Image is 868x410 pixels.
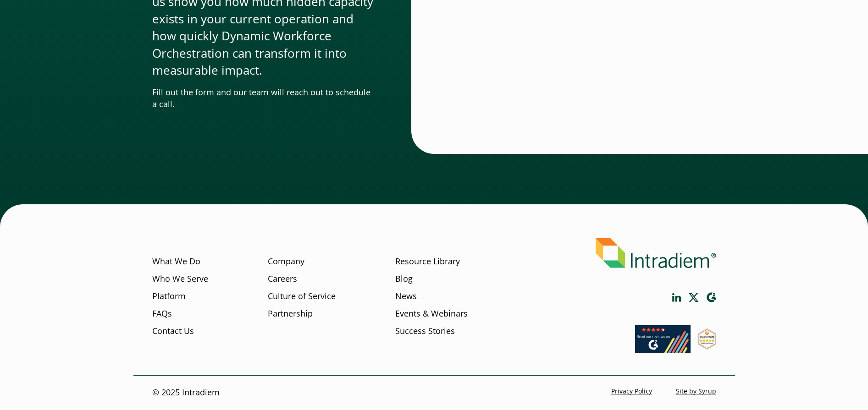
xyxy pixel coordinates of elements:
a: Site by Syrup [676,387,716,396]
a: Success Stories [395,325,455,337]
img: Intradiem [596,238,716,268]
a: Careers [268,273,297,285]
a: Company [268,256,304,268]
a: Platform [152,290,186,302]
a: Events & Webinars [395,308,468,320]
a: What We Do [152,256,200,268]
a: Resource Library [395,256,460,268]
p: © 2025 Intradiem [152,387,220,399]
a: Link opens in a new window [706,292,716,303]
a: Who We Serve [152,273,208,285]
a: Partnership [268,308,313,320]
a: Link opens in a new window [635,344,691,355]
a: Contact Us [152,325,194,337]
img: Read our reviews on G2 [635,325,691,353]
a: Link opens in a new window [672,293,681,302]
p: Fill out the form and our team will reach out to schedule a call. [152,87,375,110]
a: Link opens in a new window [689,293,699,302]
a: Blog [395,273,413,285]
a: Culture of Service [268,290,336,302]
a: News [395,290,417,302]
a: Link opens in a new window [698,341,716,352]
a: Privacy Policy [611,387,652,396]
a: FAQs [152,308,172,320]
img: SourceForge User Reviews [698,328,716,350]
